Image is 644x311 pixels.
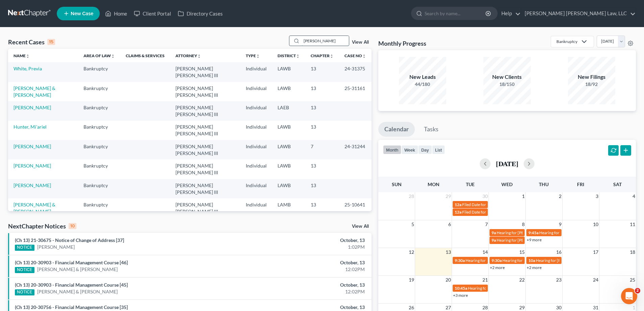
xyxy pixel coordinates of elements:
div: Recent Cases [8,38,55,46]
span: Mon [428,181,439,187]
a: White, Previa [14,66,42,71]
i: unfold_more [330,54,334,58]
td: LAWB [272,159,305,179]
span: 10:45a [455,286,467,291]
td: 13 [305,101,339,120]
i: unfold_more [362,54,366,58]
td: 13 [305,198,339,218]
div: 1:02PM [253,244,365,250]
a: Tasks [418,122,445,137]
div: NextChapter Notices [8,222,76,230]
td: Individual [240,198,272,218]
span: 24 [592,276,599,284]
span: 28 [408,192,415,200]
span: 4 [632,192,636,200]
td: [PERSON_NAME] [PERSON_NAME] III [170,159,240,179]
span: Tue [466,181,475,187]
span: 17 [592,248,599,256]
a: +2 more [527,265,542,270]
div: Bankruptcy [556,39,577,44]
span: 22 [519,276,525,284]
span: Filed Date for [PERSON_NAME] [462,209,519,215]
a: [PERSON_NAME] [37,244,75,250]
td: [PERSON_NAME] [PERSON_NAME] III [170,101,240,120]
span: 12a [455,202,461,207]
a: [PERSON_NAME] & [PERSON_NAME] [14,85,55,98]
div: 12:02PM [253,266,365,273]
div: October, 13 [253,237,365,244]
span: 23 [555,276,562,284]
th: Claims & Services [120,49,170,62]
td: LAWB [272,121,305,140]
td: Individual [240,82,272,101]
span: 29 [445,192,452,200]
span: Thu [539,181,549,187]
i: unfold_more [197,54,201,58]
a: Calendar [378,122,415,137]
span: Wed [501,181,512,187]
span: Filed Date for [PERSON_NAME] [462,202,519,207]
a: Home [102,7,130,20]
a: (Ch 13) 21-30675 - Notice of Change of Address [37] [15,237,124,243]
h3: Monthly Progress [378,39,426,47]
span: Hearing for [PERSON_NAME] [497,238,549,243]
td: [PERSON_NAME] [PERSON_NAME] III [170,179,240,198]
a: View All [352,224,369,229]
div: 15 [47,39,55,45]
a: Case Nounfold_more [344,53,366,58]
div: New Filings [568,73,615,81]
td: [PERSON_NAME] [PERSON_NAME] III [170,82,240,101]
td: Bankruptcy [78,121,120,140]
td: 25-31161 [339,82,372,101]
td: Individual [240,179,272,198]
a: +3 more [453,293,468,298]
div: 18/92 [568,81,615,88]
span: 9a [492,238,496,243]
span: 13 [445,248,452,256]
td: 13 [305,159,339,179]
a: Area of Lawunfold_more [84,53,115,58]
a: Hunter, Mi'ariel [14,124,47,130]
td: [PERSON_NAME] [PERSON_NAME] III [170,62,240,82]
td: 13 [305,62,339,82]
div: NOTICE [15,289,34,295]
span: Hearing for [PERSON_NAME] [497,230,549,235]
td: [PERSON_NAME] [PERSON_NAME] III [170,198,240,218]
td: 25-10641 [339,198,372,218]
div: New Clients [483,73,531,81]
span: 6 [448,220,452,228]
a: [PERSON_NAME] [14,105,51,110]
div: October, 13 [253,259,365,266]
a: Chapterunfold_more [311,53,334,58]
span: 18 [629,248,636,256]
td: Bankruptcy [78,159,120,179]
a: Typeunfold_more [246,53,260,58]
i: unfold_more [256,54,260,58]
td: 24-31375 [339,62,372,82]
span: 10a [528,258,535,263]
td: Bankruptcy [78,101,120,120]
a: [PERSON_NAME] & [PERSON_NAME] [14,202,55,214]
a: +2 more [490,265,505,270]
div: 10 [69,223,76,229]
div: 44/180 [399,81,446,88]
span: 5 [411,220,415,228]
a: [PERSON_NAME] [14,163,51,169]
span: 10 [592,220,599,228]
span: Sun [392,181,402,187]
td: Bankruptcy [78,198,120,218]
input: Search by name... [425,7,486,20]
a: Nameunfold_more [14,53,30,58]
td: Bankruptcy [78,179,120,198]
span: New Case [71,11,93,16]
td: 13 [305,121,339,140]
span: Fri [577,181,584,187]
a: [PERSON_NAME] & [PERSON_NAME] [37,288,118,295]
td: LAWB [272,62,305,82]
span: 9:30a [455,258,465,263]
i: unfold_more [111,54,115,58]
span: Hearing for [US_STATE] Safety Association of Timbermen - Self I [502,258,614,263]
span: 7 [484,220,488,228]
a: Help [498,7,521,20]
td: LAWB [272,179,305,198]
